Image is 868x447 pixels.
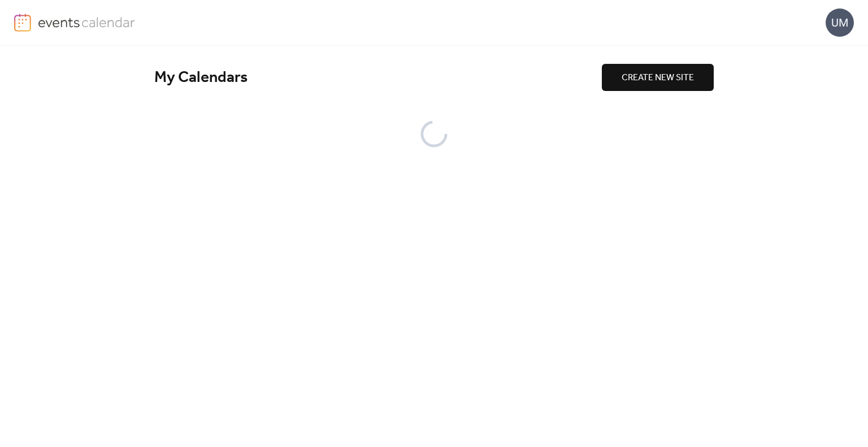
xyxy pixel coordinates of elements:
[826,8,854,37] div: UM
[154,68,602,88] div: My Calendars
[622,71,694,85] span: CREATE NEW SITE
[14,14,31,32] img: logo
[602,64,714,91] button: CREATE NEW SITE
[38,14,136,31] img: logo-type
